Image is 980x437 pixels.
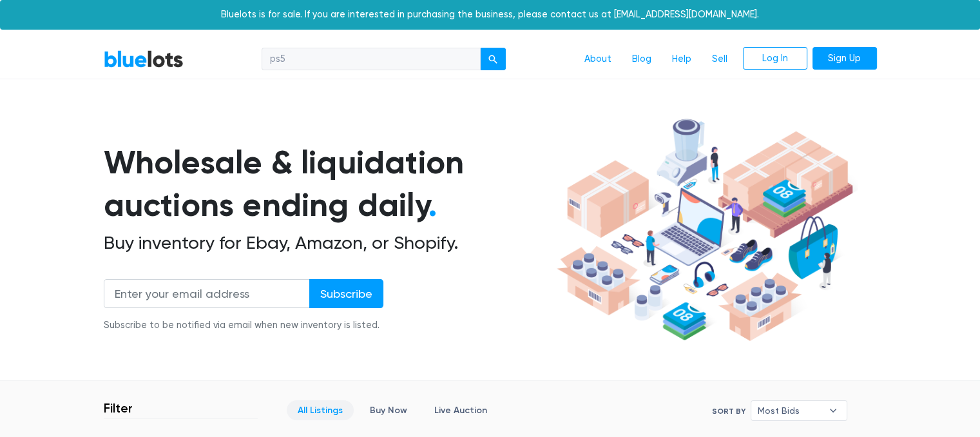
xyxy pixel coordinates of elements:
h3: Filter [104,400,133,416]
input: Search for inventory [262,48,481,71]
h2: Buy inventory for Ebay, Amazon, or Shopify. [104,232,552,254]
a: Log In [743,47,807,70]
a: All Listings [287,400,354,420]
a: Blog [622,47,662,72]
span: . [428,186,437,224]
b: ▾ [820,401,847,420]
a: Live Auction [423,400,498,420]
input: Subscribe [309,279,383,308]
a: About [574,47,622,72]
a: BlueLots [104,50,184,68]
h1: Wholesale & liquidation auctions ending daily [104,141,552,227]
a: Help [662,47,702,72]
a: Buy Now [359,400,418,420]
img: hero-ee84e7d0318cb26816c560f6b4441b76977f77a177738b4e94f68c95b2b83dbb.png [552,113,858,347]
a: Sign Up [812,47,877,70]
span: Most Bids [758,401,822,420]
a: Sell [702,47,738,72]
label: Sort By [712,405,745,417]
div: Subscribe to be notified via email when new inventory is listed. [104,318,383,333]
input: Enter your email address [104,279,310,308]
